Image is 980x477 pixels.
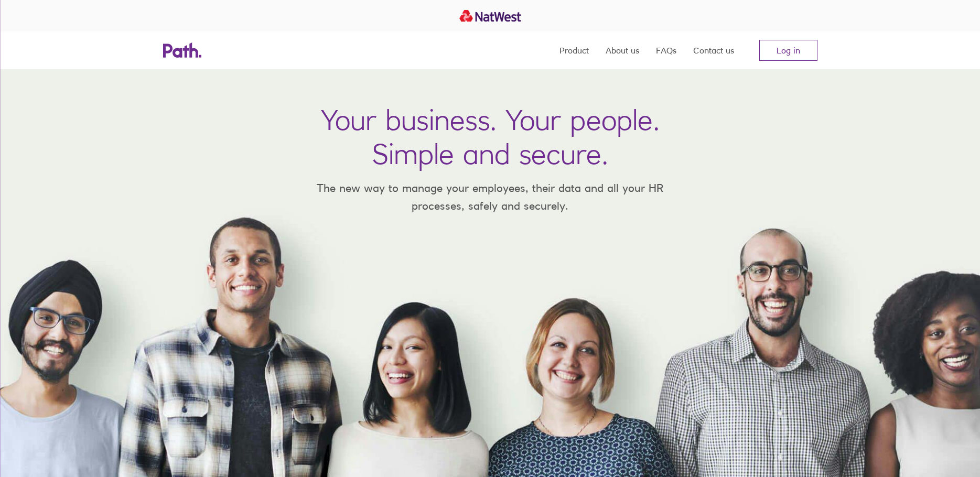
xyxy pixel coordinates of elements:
[606,31,639,69] a: About us
[693,31,734,69] a: Contact us
[656,31,676,69] a: FAQs
[559,31,589,69] a: Product
[321,103,660,171] h1: Your business. Your people. Simple and secure.
[759,40,817,61] a: Log in
[301,179,679,214] p: The new way to manage your employees, their data and all your HR processes, safely and securely.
